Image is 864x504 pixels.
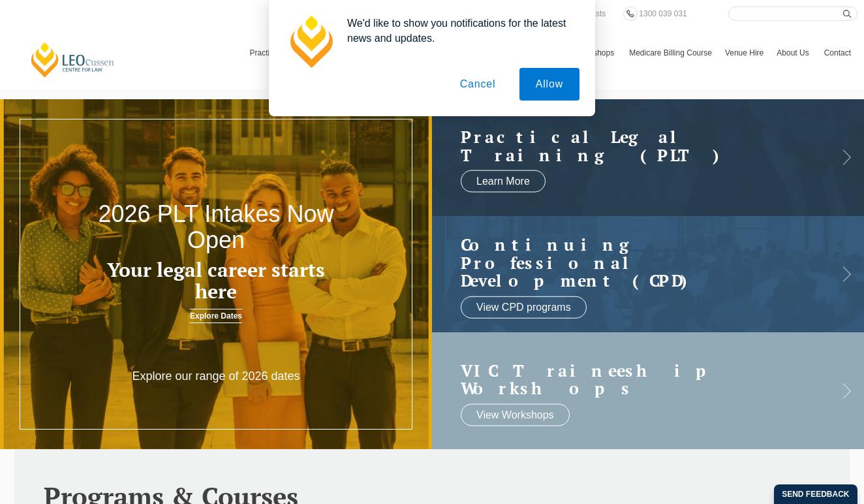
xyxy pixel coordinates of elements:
div: We'd like to show you notifications for the latest news and updates. [337,16,579,46]
a: VIC Traineeship Workshops [461,361,809,397]
h2: 2026 PLT Intakes Now Open [86,201,345,253]
button: Cancel [444,68,512,101]
a: Continuing ProfessionalDevelopment (CPD) [461,236,809,290]
a: Explore Dates [190,309,242,323]
button: Allow [519,68,579,101]
h3: Your legal career starts here [86,259,345,302]
img: notification icon [285,16,337,68]
a: Learn More [461,170,546,193]
a: View Workshops [461,403,570,426]
a: View CPD programs [461,296,587,318]
h2: Continuing Professional Development (CPD) [461,236,809,290]
h2: Practical Legal Training (PLT) [461,128,809,164]
a: Practical LegalTraining (PLT) [461,128,809,164]
p: Explore our range of 2026 dates [130,369,303,384]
